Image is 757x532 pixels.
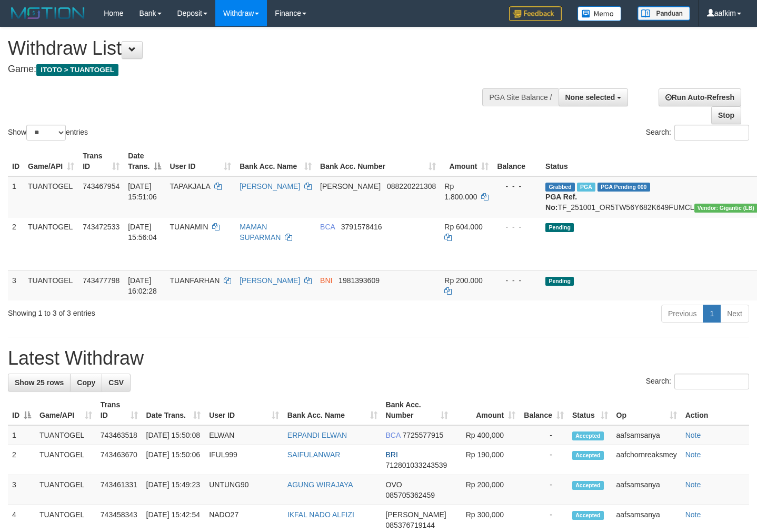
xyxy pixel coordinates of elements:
[124,146,165,176] th: Date Trans.: activate to sort column descending
[674,125,749,140] input: Search:
[659,88,741,106] a: Run Auto-Refresh
[497,275,537,286] div: - - -
[661,305,703,323] a: Previous
[35,445,96,475] td: TUANTOGEL
[320,276,332,285] span: BNI
[612,395,681,425] th: Op: activate to sort column ascending
[24,146,78,176] th: Game/API: activate to sort column ascending
[703,305,721,323] a: 1
[685,431,701,439] a: Note
[142,395,205,425] th: Date Trans.: activate to sort column ascending
[78,146,124,176] th: Trans ID: activate to sort column ascending
[612,475,681,505] td: aafsamsanya
[482,88,558,106] div: PGA Site Balance /
[8,146,24,176] th: ID
[674,374,749,389] input: Search:
[320,223,335,231] span: BCA
[35,475,96,505] td: TUANTOGEL
[565,93,615,102] span: None selected
[96,475,142,505] td: 743461331
[142,445,205,475] td: [DATE] 15:50:06
[108,378,124,387] span: CSV
[338,276,380,285] span: Copy 1981393609 to clipboard
[386,491,435,499] span: Copy 085705362459 to clipboard
[83,276,119,285] span: 743477798
[70,374,102,392] a: Copy
[386,461,447,469] span: Copy 712801033243539 to clipboard
[287,510,354,519] a: IKFAL NADO ALFIZI
[444,182,477,201] span: Rp 1.800.000
[83,182,119,190] span: 743467954
[497,181,537,192] div: - - -
[205,425,283,445] td: ELWAN
[128,182,157,201] span: [DATE] 15:51:06
[316,146,440,176] th: Bank Acc. Number: activate to sort column ascending
[497,222,537,232] div: - - -
[8,445,35,475] td: 2
[597,183,650,192] span: PGA Pending
[646,374,749,389] label: Search:
[386,431,401,439] span: BCA
[612,425,681,445] td: aafsamsanya
[452,425,520,445] td: Rp 400,000
[240,276,300,285] a: [PERSON_NAME]
[8,348,749,369] h1: Latest Withdraw
[235,146,316,176] th: Bank Acc. Name: activate to sort column ascending
[568,395,612,425] th: Status: activate to sort column ascending
[165,146,235,176] th: User ID: activate to sort column ascending
[444,276,482,285] span: Rp 200.000
[440,146,493,176] th: Amount: activate to sort column ascending
[612,445,681,475] td: aafchornreaksmey
[8,475,35,505] td: 3
[170,182,210,190] span: TAPAKJALA
[96,425,142,445] td: 743463518
[8,176,24,217] td: 1
[24,176,78,217] td: TUANTOGEL
[142,475,205,505] td: [DATE] 15:49:23
[240,223,281,242] a: MAMAN SUPARMAN
[638,6,690,21] img: panduan.png
[36,64,118,76] span: ITOTO > TUANTOGEL
[386,521,435,529] span: Copy 085376719144 to clipboard
[24,270,78,300] td: TUANTOGEL
[444,223,482,231] span: Rp 604.000
[386,510,446,519] span: [PERSON_NAME]
[96,445,142,475] td: 743463670
[15,378,64,387] span: Show 25 rows
[572,451,604,460] span: Accepted
[8,304,307,318] div: Showing 1 to 3 of 3 entries
[128,223,157,242] span: [DATE] 15:56:04
[386,480,402,489] span: OVO
[720,305,749,323] a: Next
[711,106,741,124] a: Stop
[287,431,347,439] a: ERPANDI ELWAN
[509,6,562,21] img: Feedback.jpg
[35,425,96,445] td: TUANTOGEL
[102,374,131,392] a: CSV
[387,182,436,190] span: Copy 088220221308 to clipboard
[559,88,629,106] button: None selected
[545,183,575,192] span: Grabbed
[386,450,398,459] span: BRI
[205,395,283,425] th: User ID: activate to sort column ascending
[287,450,341,459] a: SAIFULANWAR
[646,125,749,140] label: Search:
[96,395,142,425] th: Trans ID: activate to sort column ascending
[520,395,568,425] th: Balance: activate to sort column ascending
[24,217,78,270] td: TUANTOGEL
[685,480,701,489] a: Note
[35,395,96,425] th: Game/API: activate to sort column ascending
[577,6,622,21] img: Button%20Memo.svg
[545,223,574,232] span: Pending
[577,183,595,192] span: Marked by aafyoumonoriya
[170,276,220,285] span: TUANFARHAN
[128,276,157,295] span: [DATE] 16:02:28
[170,223,208,231] span: TUANAMIN
[681,395,749,425] th: Action
[8,64,494,75] h4: Game:
[205,475,283,505] td: UNTUNG90
[685,450,701,459] a: Note
[8,125,88,140] label: Show entries
[685,510,701,519] a: Note
[545,193,577,212] b: PGA Ref. No:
